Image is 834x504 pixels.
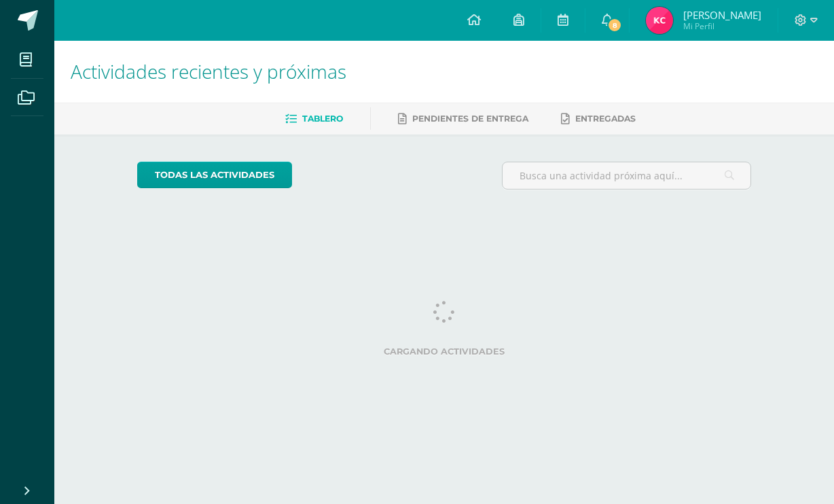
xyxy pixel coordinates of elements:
span: Tablero [302,113,343,124]
input: Busca una actividad próxima aquí... [503,162,751,189]
span: Actividades recientes y próximas [71,58,346,84]
span: 8 [607,18,622,33]
a: Pendientes de entrega [398,108,528,130]
a: todas las Actividades [137,162,292,188]
span: Pendientes de entrega [412,113,528,124]
a: Entregadas [561,108,636,130]
span: Mi Perfil [683,20,761,32]
span: [PERSON_NAME] [683,8,761,22]
span: Entregadas [575,113,636,124]
label: Cargando actividades [137,346,752,357]
a: Tablero [285,108,343,130]
img: 990c9ccf0dc883e58fc53af3e5531259.png [646,7,673,34]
